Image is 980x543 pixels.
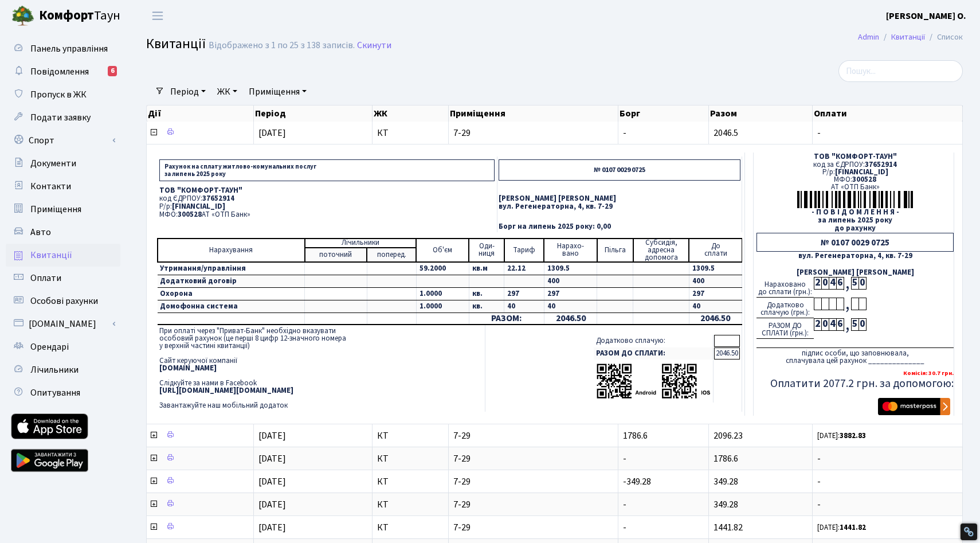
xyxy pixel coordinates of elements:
a: Приміщення [6,198,120,221]
th: Приміщення [449,106,618,122]
td: 2046.50 [544,312,597,325]
span: 349.28 [714,498,738,511]
a: Спорт [6,129,120,152]
th: ЖК [373,106,449,122]
a: Лічильники [6,358,120,381]
a: Документи [6,152,120,175]
span: - [623,498,626,511]
div: вул. Регенераторна, 4, кв. 7-29 [756,252,954,260]
button: Переключити навігацію [143,6,172,25]
b: 3882.83 [840,431,866,441]
td: 2046.50 [714,347,740,360]
div: 0 [821,277,829,290]
td: поперед. [367,248,416,262]
a: Квитанції [891,31,925,43]
div: , [844,298,851,311]
span: - [817,500,958,509]
span: Документи [30,157,76,170]
b: Комісія: 30.7 грн. [903,369,954,377]
small: [DATE]: [817,431,866,441]
div: 6 [108,66,117,76]
td: Домофонна система [158,300,305,312]
td: 22.12 [504,262,544,275]
div: 6 [836,277,844,290]
p: код ЄДРПОУ: [159,195,495,202]
a: Приміщення [244,82,311,101]
div: РАЗОМ ДО СПЛАТИ (грн.): [756,318,814,339]
span: Лічильники [30,364,79,376]
span: КТ [377,477,444,486]
span: 2046.5 [714,127,738,139]
a: Орендарі [6,335,120,358]
div: код за ЄДРПОУ: [756,161,954,169]
div: Відображено з 1 по 25 з 138 записів. [209,40,355,51]
span: [DATE] [258,498,286,511]
span: КТ [377,454,444,463]
h5: Оплатити 2077.2 грн. за допомогою: [756,377,954,390]
span: 7-29 [453,128,613,138]
td: До cплати [689,239,742,262]
span: 300528 [852,174,876,185]
a: Пропуск в ЖК [6,83,120,106]
div: 2 [814,318,821,331]
p: № 0107 0029 0725 [499,159,740,181]
img: apps-qrcodes.png [596,362,711,400]
nav: breadcrumb [841,25,980,49]
p: Рахунок на сплату житлово-комунальних послуг за липень 2025 року [159,159,495,181]
td: 40 [504,300,544,312]
a: [PERSON_NAME] О. [886,9,966,23]
td: Нарахо- вано [544,239,597,262]
span: [DATE] [258,127,286,139]
span: [FINANCIAL_ID] [835,167,888,177]
td: 1.0000 [416,287,469,300]
span: 2096.23 [714,429,743,442]
a: Admin [858,31,879,43]
span: [DATE] [258,521,286,534]
a: Панель управління [6,37,120,60]
div: 0 [821,318,829,331]
td: Тариф [504,239,544,262]
td: РАЗОМ: [469,312,544,325]
a: Оплати [6,267,120,290]
span: 7-29 [453,431,613,440]
span: 1786.6 [714,452,738,465]
span: - [817,128,958,138]
a: Контакти [6,175,120,198]
div: 0 [859,277,866,290]
b: Комфорт [39,6,94,25]
span: 1441.82 [714,521,743,534]
td: Додатковий договір [158,275,305,287]
div: ТОВ "КОМФОРТ-ТАУН" [756,153,954,161]
div: за липень 2025 року [756,217,954,224]
td: Пільга [597,239,633,262]
p: МФО: АТ «ОТП Банк» [159,211,495,218]
td: Субсидія, адресна допомога [633,239,689,262]
td: 400 [689,275,742,287]
div: , [844,277,851,290]
a: Авто [6,221,120,244]
div: 0 [859,318,866,331]
span: Опитування [30,386,80,399]
span: Особові рахунки [30,295,98,307]
b: [DOMAIN_NAME] [159,363,217,373]
a: Період [166,82,210,101]
span: Орендарі [30,341,69,353]
td: 1309.5 [544,262,597,275]
td: Оди- ниця [469,239,504,262]
div: 6 [836,318,844,331]
td: 40 [689,300,742,312]
td: 297 [504,287,544,300]
span: КТ [377,500,444,509]
span: 7-29 [453,477,613,486]
td: 1309.5 [689,262,742,275]
p: Борг на липень 2025 року: 0,00 [499,223,740,231]
div: 5 [851,277,859,290]
span: Авто [30,226,51,239]
span: - [817,454,958,463]
td: 59.2000 [416,262,469,275]
div: 4 [829,277,836,290]
li: Список [925,31,963,44]
span: Оплати [30,272,61,284]
a: Скинути [357,40,391,51]
td: 400 [544,275,597,287]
